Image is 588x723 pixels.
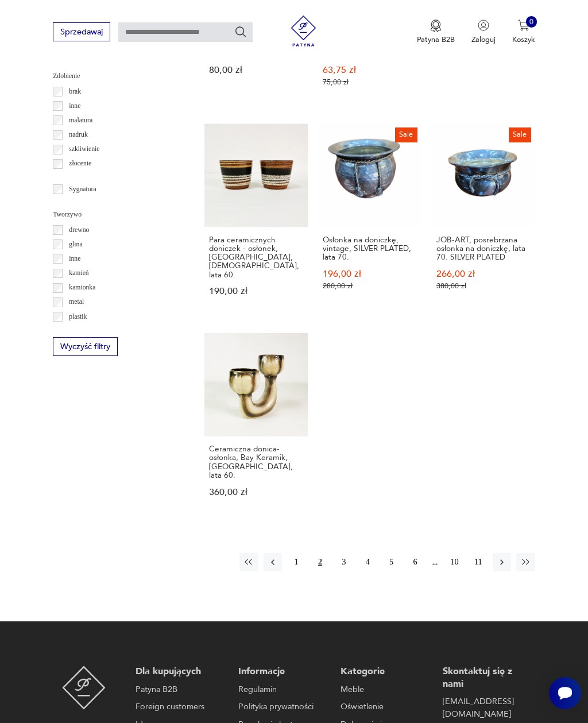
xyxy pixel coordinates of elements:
[136,683,222,696] a: Patyna B2B
[323,270,417,279] p: 196,00 zł
[323,235,417,262] h3: Osłonka na doniczkę, vintage, SILVER PLATED, lata 70.
[69,86,81,98] p: brak
[69,253,80,265] p: inne
[436,282,531,291] p: 380,00 zł
[238,701,325,713] a: Polityka prywatności
[512,34,535,45] p: Koszyk
[432,123,535,316] a: SaleJOB-ART, posrebrzana osłonka na doniczkę, lata 70. SILVER PLATEDJOB-ART, posrebrzana osłonka ...
[69,326,95,337] p: porcelana
[287,553,305,571] button: 1
[69,184,96,195] p: Sygnatura
[204,333,308,517] a: Ceramiczna donica- osłonka, Bay Keramik, Niemcy, lata 60.Ceramiczna donica- osłonka, Bay Keramik,...
[445,553,463,571] button: 10
[323,282,417,291] p: 280,00 zł
[238,683,325,696] a: Regulamin
[469,553,488,571] button: 11
[136,701,222,713] a: Foreign customers
[478,20,489,31] img: Ikonka użytkownika
[69,296,84,308] p: metal
[436,235,531,262] h3: JOB-ART, posrebrzana osłonka na doniczkę, lata 70. SILVER PLATED
[53,337,117,356] button: Wyczyść filtry
[358,553,377,571] button: 4
[69,239,82,250] p: glina
[209,444,303,480] h3: Ceramiczna donica- osłonka, Bay Keramik, [GEOGRAPHIC_DATA], lata 60.
[436,270,531,279] p: 266,00 zł
[417,20,455,45] button: Patyna B2B
[417,20,455,45] a: Ikona medaluPatyna B2B
[518,20,529,31] img: Ikona koszyka
[62,666,106,710] img: Patyna - sklep z meblami i dekoracjami vintage
[335,553,353,571] button: 3
[53,209,180,221] p: Tworzywo
[341,683,427,696] a: Meble
[443,695,529,720] a: [EMAIL_ADDRESS][DOMAIN_NAME]
[53,22,110,41] button: Sprzedawaj
[341,666,427,678] p: Kategorie
[526,16,537,28] div: 0
[53,29,110,36] a: Sprzedawaj
[471,34,496,45] p: Zaloguj
[318,123,421,316] a: SaleOsłonka na doniczkę, vintage, SILVER PLATED, lata 70.Osłonka na doniczkę, vintage, SILVER PLA...
[549,677,581,709] iframe: Smartsupp widget button
[69,144,99,155] p: szkliwienie
[69,268,88,279] p: kamień
[417,34,455,45] p: Patyna B2B
[209,235,303,279] h3: Para ceramicznych doniczek - osłonek, [GEOGRAPHIC_DATA], [DEMOGRAPHIC_DATA], lata 60.
[69,100,80,112] p: inne
[136,666,222,678] p: Dla kupujących
[209,488,303,497] p: 360,00 zł
[471,20,496,45] button: Zaloguj
[69,115,92,126] p: malatura
[209,287,303,296] p: 190,00 zł
[436,57,531,66] p: 149,00 zł
[430,20,442,32] img: Ikona medalu
[234,25,247,38] button: Szukaj
[311,553,329,571] button: 2
[69,225,89,236] p: drewno
[512,20,535,45] button: 0Koszyk
[69,129,87,141] p: nadruk
[53,71,180,82] p: Zdobienie
[209,66,303,75] p: 80,00 zł
[69,282,95,293] p: kamionka
[323,78,417,87] p: 75,00 zł
[69,158,91,169] p: złocenie
[69,311,87,323] p: plastik
[443,666,529,690] p: Skontaktuj się z nami
[204,123,308,316] a: Para ceramicznych doniczek - osłonek, Scheurich, Niemcy, lata 60.Para ceramicznych doniczek - osł...
[341,701,427,713] a: Oświetlenie
[382,553,401,571] button: 5
[406,553,424,571] button: 6
[284,16,323,47] img: Patyna - sklep z meblami i dekoracjami vintage
[323,66,417,75] p: 63,75 zł
[238,666,325,678] p: Informacje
